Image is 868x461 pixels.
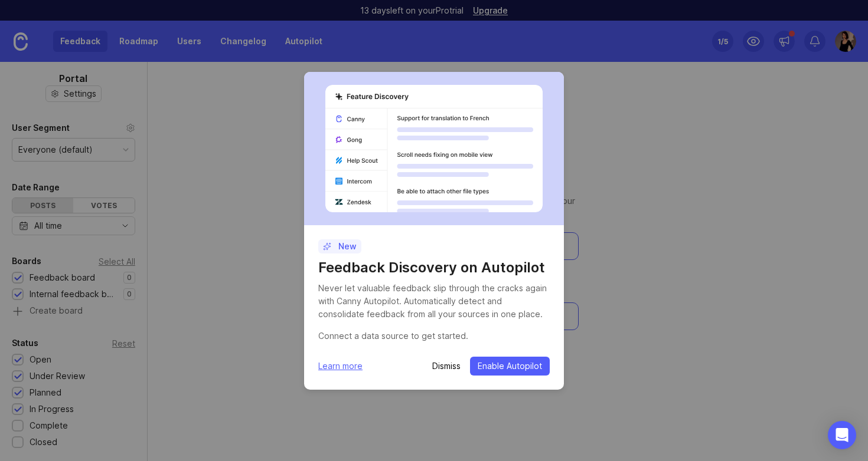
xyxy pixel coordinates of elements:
a: Learn more [318,360,363,373]
h1: Feedback Discovery on Autopilot [318,258,550,277]
div: Open Intercom Messenger [828,421,856,449]
button: Enable Autopilot [470,357,550,376]
p: New [323,241,357,252]
button: Dismiss [432,360,461,372]
div: Connect a data source to get started. [318,330,550,343]
img: autopilot-456452bdd303029aca878276f8eef889.svg [325,85,543,212]
span: Enable Autopilot [478,360,542,372]
div: Never let valuable feedback slip through the cracks again with Canny Autopilot. Automatically det... [318,282,550,321]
